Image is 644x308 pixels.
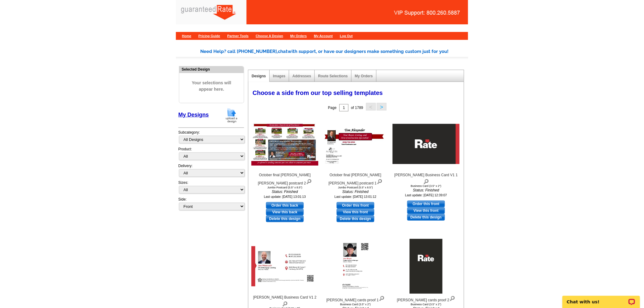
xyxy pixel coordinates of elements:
[198,34,220,38] a: Pricing Guide
[407,214,445,221] a: Delete this design
[252,74,266,78] a: Designs
[379,295,385,301] img: view design details
[405,193,447,197] small: Last update: [DATE] 12:39:07
[393,184,460,187] div: Business Card (3.5" x 2")
[282,300,288,307] img: view design details
[251,246,318,286] img: Joe Mascuch Business Card V1 2
[393,172,460,184] div: [PERSON_NAME] Business Card V1 1
[377,103,387,110] button: >
[290,34,307,38] a: My Orders
[184,74,239,99] span: Your selections will appear here.
[337,209,374,215] a: View this front
[407,201,445,207] a: use this design
[178,112,209,118] a: My Designs
[251,189,318,194] i: Status: Finished
[178,130,244,146] div: Subcategory:
[251,186,318,189] div: Jumbo Postcard (5.5" x 8.5")
[410,239,443,294] img: Jon Black cards proof 2
[322,189,389,194] i: Status: Finished
[339,239,372,294] img: Jon Black cards proof 1
[251,122,318,166] img: October final RJ Meyerhoffer Tom Alexander postcard 2
[178,163,244,180] div: Delivery:
[179,66,244,72] div: Selected Design
[355,74,373,78] a: My Orders
[393,124,460,164] img: Joe Mascuch Business Card V1 1
[224,108,240,123] img: upload-design
[178,197,244,211] div: Side:
[306,178,312,184] img: view design details
[182,34,191,38] a: Home
[266,209,304,215] a: View this back
[393,303,460,306] div: Business Card (3.5" x 2")
[227,34,249,38] a: Partner Tools
[273,74,285,78] a: Images
[393,187,460,193] i: Status: Finished
[351,106,363,110] span: of 1789
[340,34,353,38] a: Log Out
[200,48,468,55] div: Need Help? call [PHONE_NUMBER], with support, or have our designers make something custom just fo...
[328,106,337,110] span: Page
[314,34,333,38] a: My Account
[407,207,445,214] a: View this front
[558,289,644,308] iframe: LiveChat chat widget
[264,195,306,198] small: Last update: [DATE] 13:01:13
[423,178,429,184] img: view design details
[450,295,455,301] img: view design details
[322,186,389,189] div: Jumbo Postcard (5.5" x 8.5")
[393,295,460,303] div: [PERSON_NAME] cards proof 2
[256,34,283,38] a: Choose A Design
[251,295,318,307] div: [PERSON_NAME] Business Card V1 2
[178,180,244,197] div: Sizes:
[337,202,374,209] a: use this design
[278,49,288,54] span: chat
[322,303,389,306] div: Business Card (3.5" x 2")
[253,89,383,96] span: Choose a side from our top selling templates
[322,295,389,303] div: [PERSON_NAME] cards proof 1
[322,172,389,186] div: October final [PERSON_NAME] [PERSON_NAME] postcard 1
[178,146,244,163] div: Product:
[318,74,348,78] a: Route Selections
[334,195,376,198] small: Last update: [DATE] 13:01:12
[377,178,383,184] img: view design details
[337,215,374,222] a: Delete this design
[266,215,304,222] a: Delete this design
[366,103,376,110] button: <
[292,74,311,78] a: Addresses
[266,202,304,209] a: use this design
[251,172,318,186] div: October final [PERSON_NAME] [PERSON_NAME] postcard 2
[322,122,389,166] img: October final RJ Meyerhoffer Tom Alexander postcard 1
